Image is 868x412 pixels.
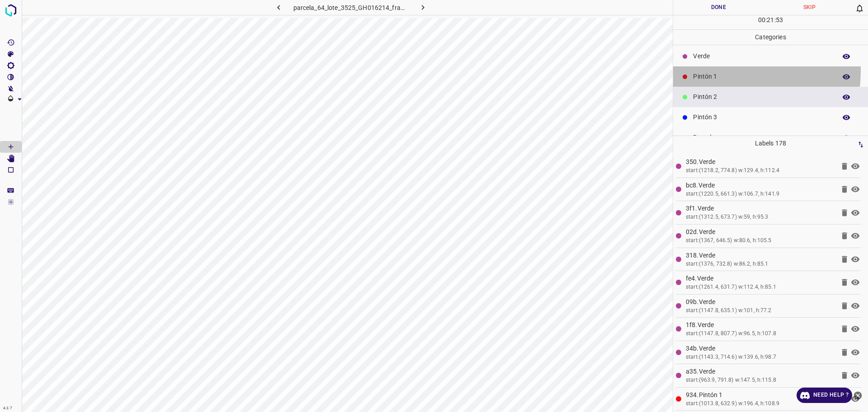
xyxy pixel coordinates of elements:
p: 21 [767,15,774,25]
p: Pintón 1 [693,72,832,81]
p: 53 [776,15,783,25]
div: start:(1220.5, 661.3) w:106.7, h:141.9 [686,190,835,198]
p: 3f1.Verde [686,204,835,213]
img: logo [3,2,19,19]
div: start:(1367, 646.5) w:80.6, h:105.5 [686,237,835,245]
p: Verde [693,51,832,61]
div: : : [758,15,783,29]
p: 00 [758,15,765,25]
p: 02d.Verde [686,227,835,237]
p: 09b.Verde [686,297,835,307]
p: 934.Pintón 1 [686,390,835,400]
p: Categories [673,30,868,45]
div: Pintón 1 [673,66,868,87]
div: 4.3.7 [1,405,14,412]
div: Pintón 2 [673,87,868,107]
div: start:(1013.8, 632.9) w:196.4, h:108.9 [686,400,835,408]
h6: parcela_64_lote_3525_GH016214_frame_00168_162529.jpg [293,2,409,15]
div: Verde [673,46,868,66]
div: start:(963.9, 791.8) w:147.5, h:115.8 [686,376,835,384]
button: close-help [852,388,863,403]
div: start:(1218.2, 774.8) w:129.4, h:112.4 [686,167,835,175]
p: 34b.Verde [686,344,835,353]
p: a35.Verde [686,367,835,376]
div: start:(1143.3, 714.6) w:139.6, h:98.7 [686,353,835,361]
p: bc8.Verde [686,181,835,190]
p: 318.Verde [686,251,835,260]
div: start:(1376, 732.8) w:86.2, h:85.1 [686,260,835,268]
div: start:(1261.4, 631.7) w:112.4, h:85.1 [686,283,835,291]
p: 350.Verde [686,157,835,167]
p: 1f8.Verde [686,320,835,330]
a: Need Help ? [797,388,852,403]
div: Rosado [673,127,868,148]
p: Pintón 2 [693,92,832,102]
p: Pintón 3 [693,112,832,122]
div: Pintón 3 [673,107,868,127]
p: Rosado [693,133,832,142]
p: Labels 178 [676,136,865,151]
div: start:(1147.8, 807.7) w:96.5, h:107.8 [686,330,835,338]
div: start:(1147.8, 635.1) w:101, h:77.2 [686,307,835,315]
div: start:(1312.5, 673.7) w:59, h:95.3 [686,213,835,221]
p: fe4.Verde [686,274,835,283]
